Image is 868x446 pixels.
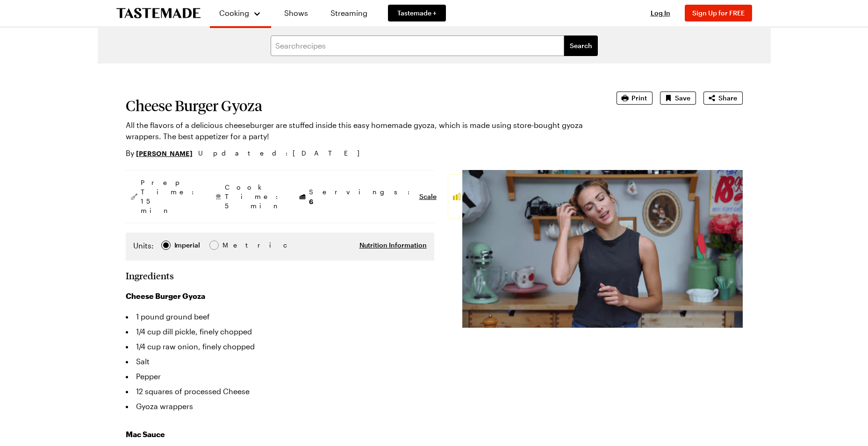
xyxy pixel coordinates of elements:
[388,5,446,21] a: Tastemade +
[126,429,434,440] h3: Mac Sauce
[225,183,283,211] span: Cook Time: 5 min
[675,93,690,103] span: Save
[126,290,434,302] h3: Cheese Burger Gyoza
[126,324,434,339] li: 1/4 cup dill pickle, finely chopped
[219,4,262,22] button: Cooking
[631,93,647,103] span: Print
[126,369,434,384] li: Pepper
[642,8,679,18] button: Log In
[174,240,200,250] div: Imperial
[126,354,434,369] li: Salt
[126,270,174,281] h2: Ingredients
[219,8,249,17] span: Cooking
[126,120,590,142] p: All the flavors of a delicious cheeseburger are stuffed inside this easy homemade gyoza, which is...
[126,339,434,354] li: 1/4 cup raw onion, finely chopped
[309,197,313,205] span: 6
[126,148,193,159] p: By
[222,240,243,250] span: Metric
[703,92,743,105] button: Share
[133,240,154,251] label: Units:
[126,384,434,399] li: 12 squares of processed Cheese
[651,9,670,17] span: Log In
[309,187,415,206] span: Servings:
[617,92,653,105] button: Print
[126,399,434,414] li: Gyoza wrappers
[397,8,437,18] span: Tastemade +
[564,35,598,56] button: filters
[570,41,592,50] span: Search
[133,240,242,253] div: Imperial Metric
[136,148,193,158] a: [PERSON_NAME]
[141,178,199,215] span: Prep Time: 15 min
[174,240,201,250] span: Imperial
[359,241,427,250] button: Nutrition Information
[419,192,437,201] button: Scale
[692,9,745,17] span: Sign Up for FREE
[222,240,242,250] div: Metric
[198,148,369,158] span: Updated : [DATE]
[660,92,696,105] button: Save recipe
[126,309,434,324] li: 1 pound ground beef
[116,8,201,19] a: To Tastemade Home Page
[685,5,752,21] button: Sign Up for FREE
[718,93,737,103] span: Share
[126,97,590,114] h1: Cheese Burger Gyoza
